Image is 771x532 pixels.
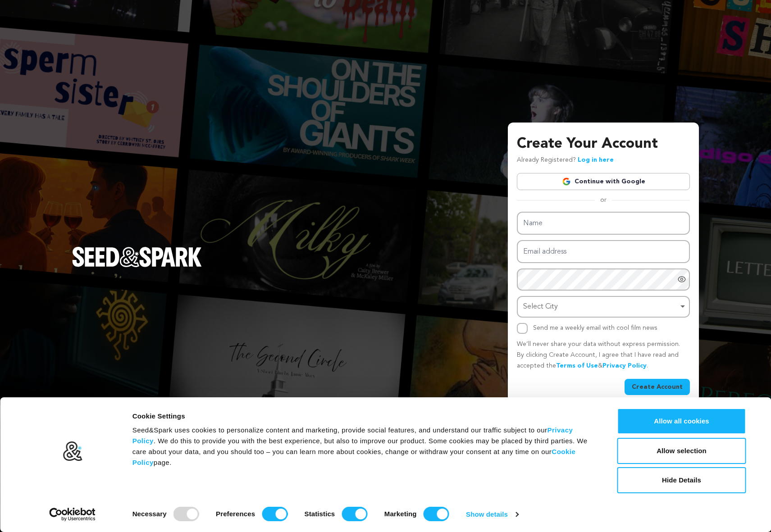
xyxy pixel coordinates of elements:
a: Show password as plain text. Warning: this will display your password on the screen. [677,275,686,284]
a: Terms of Use [556,363,598,369]
a: Continue with Google [517,173,690,190]
img: Seed&Spark Logo [72,247,202,267]
a: Usercentrics Cookiebot - opens in a new window [33,508,112,521]
label: Send me a weekly email with cool film news [533,325,657,331]
strong: Necessary [132,510,167,518]
button: Allow all cookies [617,408,746,434]
strong: Preferences [216,510,255,518]
a: Seed&Spark Homepage [72,247,202,285]
button: Hide Details [617,467,746,493]
button: Create Account [625,379,690,395]
div: Cookie Settings [132,411,597,422]
div: Seed&Spark uses cookies to personalize content and marketing, provide social features, and unders... [132,425,597,468]
input: Email address [517,240,690,263]
img: logo [62,441,82,462]
strong: Statistics [305,510,335,518]
button: Allow selection [617,438,746,464]
img: Google logo [562,177,571,186]
a: Log in here [578,157,614,163]
a: Show details [466,508,518,521]
div: Select City [523,300,678,314]
p: Already Registered? [517,155,614,166]
p: We’ll never share your data without express permission. By clicking Create Account, I agree that ... [517,339,690,371]
h3: Create Your Account [517,133,690,155]
a: Privacy Policy [602,363,647,369]
legend: Consent Selection [132,503,132,504]
span: or [595,196,612,205]
strong: Marketing [384,510,417,518]
input: Name [517,212,690,235]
